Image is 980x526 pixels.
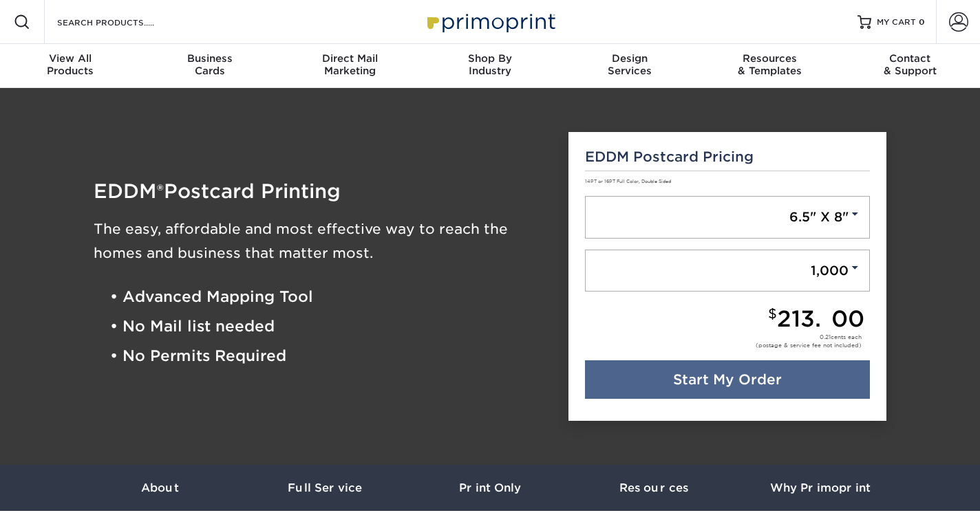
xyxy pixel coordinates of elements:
[420,44,560,88] a: Shop ByIndustry
[421,7,559,36] img: Primoprint
[585,149,871,165] h5: EDDM Postcard Pricing
[77,465,242,511] a: About
[560,52,700,77] div: Services
[110,311,548,341] li: • No Mail list needed
[140,52,279,65] span: Business
[840,52,980,65] span: Contact
[700,44,840,88] a: Resources& Templates
[94,182,548,201] h1: EDDM Postcard Printing
[407,481,573,494] h3: Print Only
[768,306,777,322] small: $
[573,465,738,511] a: Resources
[77,481,242,494] h3: About
[820,333,831,340] span: 0.21
[280,52,420,65] span: Direct Mail
[560,52,700,65] span: Design
[700,52,840,65] span: Resources
[157,181,164,201] span: ®
[110,282,548,311] li: • Advanced Mapping Tool
[840,44,980,88] a: Contact& Support
[877,17,916,28] span: MY CART
[700,52,840,77] div: & Templates
[560,44,700,88] a: DesignServices
[585,250,871,292] a: 1,000
[573,481,738,494] h3: Resources
[777,305,864,332] span: 213.00
[420,52,560,77] div: Industry
[585,179,671,184] small: 14PT or 16PT Full Color, Double Sided
[242,481,407,494] h3: Full Service
[840,52,980,77] div: & Support
[756,333,862,349] div: cents each (postage & service fee not included)
[56,14,190,30] input: SEARCH PRODUCTS.....
[94,217,548,265] h3: The easy, affordable and most effective way to reach the homes and business that matter most.
[280,44,420,88] a: Direct MailMarketing
[140,44,279,88] a: BusinessCards
[140,52,279,77] div: Cards
[420,52,560,65] span: Shop By
[110,342,548,371] li: • No Permits Required
[585,360,871,399] a: Start My Order
[280,52,420,77] div: Marketing
[738,481,903,494] h3: Why Primoprint
[919,17,925,27] span: 0
[407,465,573,511] a: Print Only
[585,196,871,239] a: 6.5" X 8"
[242,465,407,511] a: Full Service
[738,465,903,511] a: Why Primoprint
